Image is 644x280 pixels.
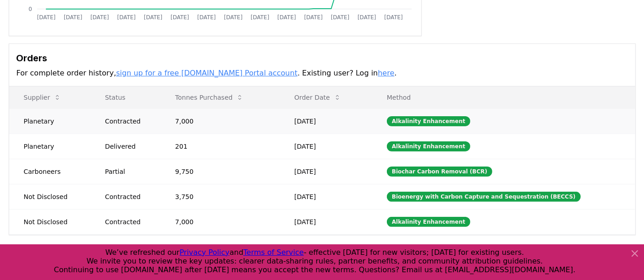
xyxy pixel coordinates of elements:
tspan: [DATE] [197,14,216,21]
tspan: [DATE] [90,14,109,21]
h3: Orders [17,51,628,65]
tspan: [DATE] [171,14,189,21]
button: Order Date [287,88,348,107]
div: Contracted [105,117,153,126]
td: Planetary [9,134,90,159]
div: Contracted [105,217,153,226]
div: Contracted [105,192,153,201]
div: Biochar Carbon Removal (BCR) [387,167,492,177]
p: For complete order history, . Existing user? Log in . [17,68,628,79]
td: [DATE] [280,134,372,159]
tspan: [DATE] [384,14,403,21]
div: Bioenergy with Carbon Capture and Sequestration (BECCS) [387,192,581,202]
td: [DATE] [280,159,372,184]
td: [DATE] [280,209,372,234]
a: here [378,69,394,77]
tspan: [DATE] [358,14,376,21]
td: Carboneers [9,159,90,184]
td: 201 [160,134,280,159]
button: Tonnes Purchased [168,88,251,107]
td: Planetary [9,108,90,134]
button: Supplier [17,88,69,107]
tspan: [DATE] [251,14,270,21]
td: 7,000 [160,108,280,134]
tspan: [DATE] [63,14,82,21]
tspan: [DATE] [117,14,136,21]
tspan: [DATE] [304,14,323,21]
td: [DATE] [280,108,372,134]
td: 9,750 [160,159,280,184]
a: sign up for a free [DOMAIN_NAME] Portal account [116,69,297,77]
tspan: [DATE] [224,14,242,21]
p: Method [380,93,628,102]
div: Delivered [105,142,153,151]
tspan: [DATE] [37,14,55,21]
td: 7,000 [160,209,280,234]
td: 3,750 [160,184,280,209]
div: Partial [105,167,153,176]
td: Not Disclosed [9,209,90,234]
td: Not Disclosed [9,184,90,209]
tspan: 0 [28,6,32,12]
div: Alkalinity Enhancement [387,141,470,151]
td: [DATE] [280,184,372,209]
tspan: [DATE] [143,14,162,21]
p: Status [98,93,153,102]
tspan: [DATE] [331,14,350,21]
tspan: [DATE] [277,14,296,21]
div: Alkalinity Enhancement [387,116,470,126]
div: Alkalinity Enhancement [387,217,470,227]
